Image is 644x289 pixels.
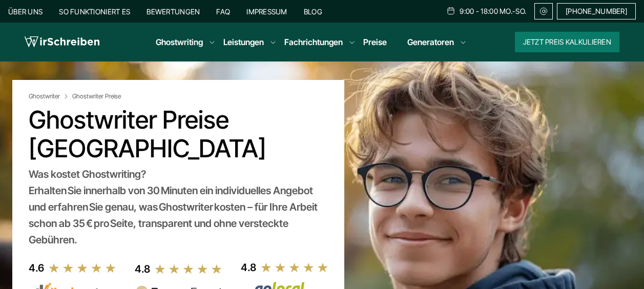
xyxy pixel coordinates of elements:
span: Ghostwriter Preise [72,92,121,100]
a: Über uns [8,7,43,16]
div: 4.8 [241,259,256,276]
a: [PHONE_NUMBER] [557,3,636,19]
img: logo wirschreiben [25,34,99,50]
div: Was kostet Ghostwriting? Erhalten Sie innerhalb von 30 Minuten ein individuelles Angebot und erfa... [29,166,328,248]
a: Preise [363,37,387,47]
a: Leistungen [223,36,264,48]
button: Jetzt Preis kalkulieren [515,32,619,52]
a: Fachrichtungen [284,36,343,48]
a: Generatoren [407,36,454,48]
a: Bewertungen [147,7,200,16]
a: Blog [304,7,322,16]
div: 4.6 [29,260,44,276]
a: Impressum [246,7,287,16]
img: stars [154,263,223,275]
h1: Ghostwriter Preise [GEOGRAPHIC_DATA] [29,106,328,163]
img: Email [539,7,548,15]
a: FAQ [216,7,230,16]
span: [PHONE_NUMBER] [566,7,627,15]
span: 9:00 - 18:00 Mo.-So. [460,7,526,15]
a: Ghostwriting [156,36,203,48]
img: stars [260,262,329,273]
img: stars [48,262,117,274]
img: Schedule [446,7,455,15]
a: Ghostwriter [29,92,70,100]
a: So funktioniert es [59,7,130,16]
div: 4.8 [135,261,150,277]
